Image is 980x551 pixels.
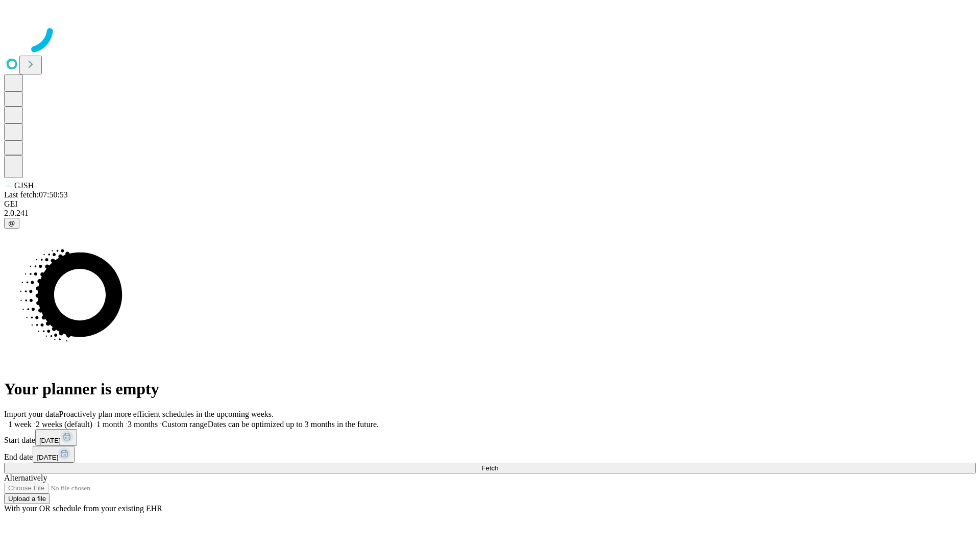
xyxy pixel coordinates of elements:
[4,446,976,463] div: End date
[4,190,68,199] span: Last fetch: 07:50:53
[36,420,92,429] span: 2 weeks (default)
[8,219,15,227] span: @
[4,429,976,446] div: Start date
[33,446,75,463] button: [DATE]
[4,410,59,418] span: Import your data
[39,437,61,444] span: [DATE]
[162,420,207,429] span: Custom range
[37,454,58,461] span: [DATE]
[4,463,976,473] button: Fetch
[96,420,124,429] span: 1 month
[4,199,976,209] div: GEI
[4,493,50,504] button: Upload a file
[4,218,19,229] button: @
[128,420,158,429] span: 3 months
[4,380,976,398] h1: Your planner is empty
[481,464,498,472] span: Fetch
[14,181,34,190] span: GJSH
[35,429,77,446] button: [DATE]
[4,504,162,513] span: With your OR schedule from your existing EHR
[59,410,274,418] span: Proactively plan more efficient schedules in the upcoming weeks.
[208,420,379,429] span: Dates can be optimized up to 3 months in the future.
[4,209,976,218] div: 2.0.241
[8,420,32,429] span: 1 week
[4,473,47,482] span: Alternatively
